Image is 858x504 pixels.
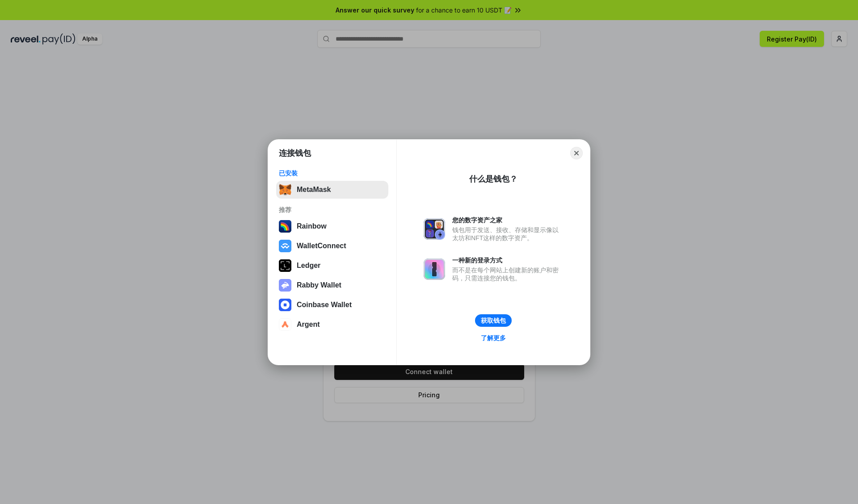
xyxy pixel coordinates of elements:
[279,220,291,233] img: svg+xml,%3Csvg%20width%3D%22120%22%20height%3D%22120%22%20viewBox%3D%220%200%20120%20120%22%20fil...
[276,257,388,275] button: Ledger
[297,301,352,309] div: Coinbase Wallet
[481,334,506,342] div: 了解更多
[475,314,512,327] button: 获取钱包
[276,276,388,294] button: Rabby Wallet
[570,147,583,159] button: Close
[452,256,563,264] div: 一种新的登录方式
[276,316,388,333] button: Argent
[297,262,320,270] div: Ledger
[279,148,311,158] h1: 连接钱包
[452,266,563,282] div: 而不是在每个网站上创建新的账户和密码，只需连接您的钱包。
[297,321,320,329] div: Argent
[475,332,511,344] a: 了解更多
[279,206,386,214] div: 推荐
[276,217,388,235] button: Rainbow
[424,218,445,240] img: svg+xml,%3Csvg%20xmlns%3D%22http%3A%2F%2Fwww.w3.org%2F2000%2Fsvg%22%20fill%3D%22none%22%20viewBox...
[279,259,291,272] img: svg+xml,%3Csvg%20xmlns%3D%22http%3A%2F%2Fwww.w3.org%2F2000%2Fsvg%22%20width%3D%2228%22%20height%3...
[469,174,517,184] div: 什么是钱包？
[297,222,327,230] div: Rainbow
[276,237,388,255] button: WalletConnect
[279,240,291,252] img: svg+xml,%3Csvg%20width%3D%2228%22%20height%3D%2228%22%20viewBox%3D%220%200%2028%2028%22%20fill%3D...
[276,181,388,199] button: MetaMask
[297,281,341,289] div: Rabby Wallet
[279,299,291,311] img: svg+xml,%3Csvg%20width%3D%2228%22%20height%3D%2228%22%20viewBox%3D%220%200%2028%2028%22%20fill%3D...
[279,169,386,177] div: 已安装
[481,317,506,325] div: 获取钱包
[276,296,388,314] button: Coinbase Wallet
[279,279,291,292] img: svg+xml,%3Csvg%20xmlns%3D%22http%3A%2F%2Fwww.w3.org%2F2000%2Fsvg%22%20fill%3D%22none%22%20viewBox...
[297,186,331,194] div: MetaMask
[452,216,563,224] div: 您的数字资产之家
[452,226,563,242] div: 钱包用于发送、接收、存储和显示像以太坊和NFT这样的数字资产。
[279,318,291,331] img: svg+xml,%3Csvg%20width%3D%2228%22%20height%3D%2228%22%20viewBox%3D%220%200%2028%2028%22%20fill%3D...
[424,258,445,280] img: svg+xml,%3Csvg%20xmlns%3D%22http%3A%2F%2Fwww.w3.org%2F2000%2Fsvg%22%20fill%3D%22none%22%20viewBox...
[279,183,291,196] img: svg+xml,%3Csvg%20fill%3D%22none%22%20height%3D%2233%22%20viewBox%3D%220%200%2035%2033%22%20width%...
[297,242,346,250] div: WalletConnect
